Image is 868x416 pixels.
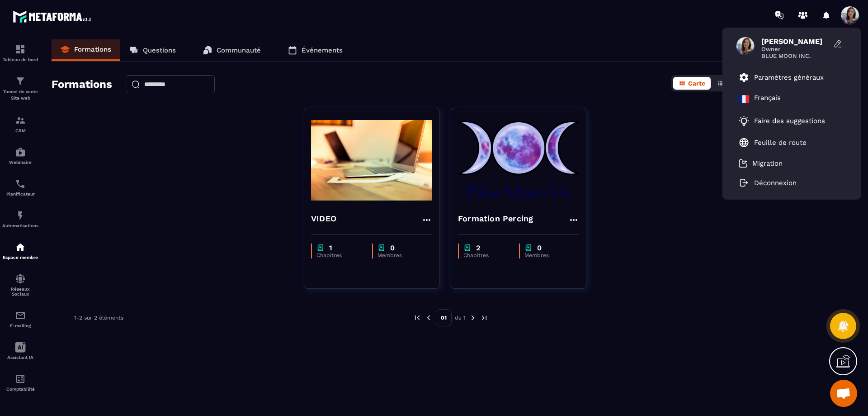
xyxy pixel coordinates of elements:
a: Paramètres généraux [739,72,824,83]
div: Ouvrir le chat [830,380,857,407]
h2: Formations [52,75,112,94]
img: next [480,314,488,322]
p: E-mailing [2,323,38,328]
img: scheduler [15,178,26,189]
p: Chapitres [463,252,510,258]
img: chapter [463,244,472,252]
p: Chapitres [316,252,363,258]
p: Migration [752,159,783,167]
a: formation-backgroundVIDEOchapter1Chapitreschapter0Membres [304,108,451,300]
p: 01 [436,309,452,326]
img: social-network [15,273,26,284]
img: formation-background [458,115,579,206]
p: 2 [476,244,480,252]
p: CRM [2,128,38,133]
p: Réseaux Sociaux [2,287,38,296]
a: Formations [52,39,120,61]
a: formationformationTunnel de vente Site web [2,69,38,108]
p: Tableau de bord [2,57,38,62]
p: Comptabilité [2,387,38,392]
a: schedulerschedulerPlanificateur [2,172,38,203]
img: automations [15,147,26,158]
img: automations [15,210,26,221]
img: next [469,314,477,322]
a: Assistant IA [2,335,38,367]
a: automationsautomationsAutomatisations [2,203,38,235]
p: Communauté [217,46,261,54]
img: formation-background [311,115,432,206]
p: Planificateur [2,191,38,196]
p: Webinaire [2,160,38,165]
p: Faire des suggestions [754,117,825,125]
img: chapter [316,244,325,252]
p: Automatisations [2,223,38,228]
a: Événements [279,39,352,61]
a: formationformationCRM [2,108,38,140]
a: Migration [739,159,783,168]
p: 1 [329,244,332,252]
a: Communauté [194,39,270,61]
a: Feuille de route [739,137,807,148]
p: 0 [537,244,542,252]
p: Tunnel de vente Site web [2,89,38,101]
p: Feuille de route [754,139,807,147]
a: social-networksocial-networkRéseaux Sociaux [2,267,38,303]
span: BLUE MOON INC. [761,53,829,59]
button: Liste [712,77,747,90]
img: formation [15,115,26,126]
a: emailemailE-mailing [2,303,38,335]
h4: Formation Percing [458,212,533,225]
p: 0 [390,244,395,252]
p: Espace membre [2,255,38,260]
a: formationformationTableau de bord [2,37,38,69]
img: automations [15,242,26,253]
img: accountant [15,373,26,384]
img: formation [15,44,26,55]
p: Membres [377,252,423,258]
img: formation [15,76,26,86]
a: formation-backgroundFormation Percingchapter2Chapitreschapter0Membres [451,108,598,300]
span: Owner [761,46,829,53]
a: accountantaccountantComptabilité [2,367,38,398]
p: Événements [302,46,343,54]
img: chapter [524,244,533,252]
img: logo [13,8,94,25]
h4: VIDEO [311,212,336,225]
p: Déconnexion [754,179,797,187]
p: Formations [74,45,111,53]
img: prev [425,314,433,322]
a: Faire des suggestions [739,115,834,126]
p: de 1 [455,314,466,321]
span: [PERSON_NAME] [761,37,829,46]
span: Carte [688,80,705,87]
a: automationsautomationsEspace membre [2,235,38,267]
img: prev [413,314,421,322]
p: Membres [524,252,570,258]
img: chapter [377,244,386,252]
img: email [15,310,26,321]
p: Questions [143,46,176,54]
button: Carte [673,77,711,90]
p: Assistant IA [2,355,38,360]
p: 1-2 sur 2 éléments [74,315,123,321]
p: Paramètres généraux [754,73,824,81]
a: Questions [120,39,185,61]
p: Français [754,94,781,105]
a: automationsautomationsWebinaire [2,140,38,172]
